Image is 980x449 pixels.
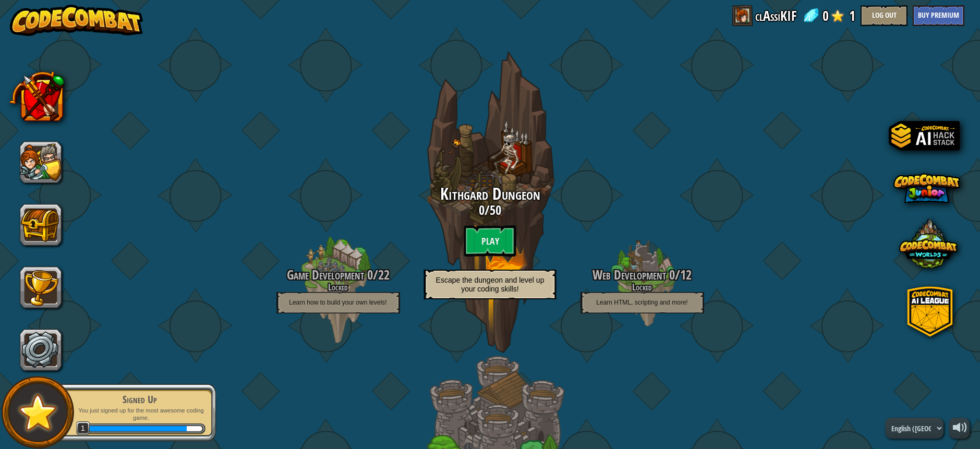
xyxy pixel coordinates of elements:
p: You just signed up for the most awesome coding game. [74,407,205,422]
a: clAssiKIF [755,5,797,26]
span: Web Development [592,266,666,284]
button: Buy Premium [913,5,964,26]
button: Log Out [861,5,908,26]
button: Adjust volume [949,418,970,439]
span: 0 [364,266,373,284]
span: 1 [76,421,90,435]
h3: / [256,268,421,282]
span: 50 [490,201,501,219]
span: Escape the dungeon and level up your coding skills! [436,276,545,293]
img: CodeCombat - Learn how to code by playing a game [10,5,143,36]
div: play.locked_campaign_dungeon [407,37,573,367]
img: default.png [14,389,62,435]
btn: Play [464,225,516,257]
select: Languages [885,418,943,439]
span: 1 [849,5,855,26]
span: Learn how to build your own levels! [289,299,386,306]
span: Learn HTML, scripting and more! [596,299,687,306]
span: 22 [378,266,390,284]
div: Signed Up [74,392,205,407]
h3: / [560,268,725,282]
span: 12 [680,266,692,284]
span: 0 [666,266,675,284]
span: Game Development [287,266,364,284]
h4: Locked [560,282,725,292]
span: 0 [822,5,829,26]
span: 0 [479,201,485,219]
h3: / [407,203,573,217]
span: Kithgard Dungeon [440,183,540,205]
h4: Locked [256,282,421,292]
